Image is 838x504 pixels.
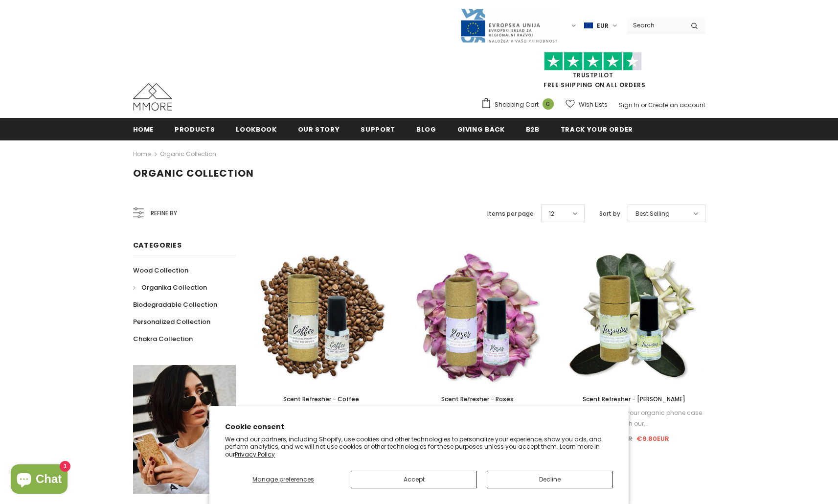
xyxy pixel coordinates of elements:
span: 12 [549,209,554,219]
span: Products [175,125,215,134]
span: support [361,125,395,134]
a: Shopping Cart 0 [481,97,559,112]
span: €11.90EUR [599,434,633,443]
span: Giving back [457,125,505,134]
span: Biodegradable Collection [133,300,217,309]
a: Biodegradable Collection [133,296,217,313]
span: Organika Collection [141,283,207,292]
a: Track your order [561,118,633,140]
a: support [361,118,395,140]
span: or [641,101,647,109]
span: 0 [543,98,554,110]
a: Home [133,148,151,160]
p: We and our partners, including Shopify, use cookies and other technologies to personalize your ex... [225,435,613,458]
span: Lookbook [236,125,276,134]
span: €9.80EUR [636,434,669,443]
a: Our Story [298,118,340,140]
a: Create an account [648,101,705,109]
a: Organic Collection [160,150,216,158]
span: Categories [133,240,182,250]
a: Lookbook [236,118,276,140]
a: Scent Refresher - Coffee [250,394,392,405]
a: Organika Collection [133,279,207,296]
span: Manage preferences [252,475,314,483]
img: Trust Pilot Stars [544,52,642,71]
span: Organic Collection [133,166,254,180]
div: Refresh the scent of your organic phone case with our... [563,408,705,429]
span: Wish Lists [579,100,608,110]
inbox-online-store-chat: Shopify online store chat [8,464,70,496]
span: Best Selling [635,209,670,219]
span: Wood Collection [133,266,188,275]
img: MMORE Cases [133,83,172,111]
a: Home [133,118,154,140]
span: B2B [526,125,540,134]
span: EUR [597,21,609,31]
h2: Cookie consent [225,422,613,432]
span: Shopping Cart [495,100,539,110]
a: Giving back [457,118,505,140]
span: Refine by [151,208,177,219]
a: Trustpilot [573,71,613,79]
a: Wood Collection [133,262,188,279]
input: Search Site [627,18,683,32]
span: FREE SHIPPING ON ALL ORDERS [481,56,705,89]
span: Scent Refresher - Roses [441,395,514,403]
button: Accept [351,471,477,488]
span: Blog [416,125,436,134]
label: Items per page [487,209,534,219]
a: Privacy Policy [235,450,275,458]
label: Sort by [599,209,620,219]
span: Track your order [561,125,633,134]
a: Scent Refresher - Roses [407,394,548,405]
span: Home [133,125,154,134]
a: B2B [526,118,540,140]
a: Chakra Collection [133,330,193,347]
a: Products [175,118,215,140]
a: Scent Refresher - [PERSON_NAME] [563,394,705,405]
a: Personalized Collection [133,313,210,330]
span: Scent Refresher - Coffee [283,395,359,403]
a: Javni Razpis [460,21,558,29]
span: Our Story [298,125,340,134]
button: Manage preferences [225,471,341,488]
a: Wish Lists [566,96,608,113]
span: Scent Refresher - [PERSON_NAME] [583,395,685,403]
a: Blog [416,118,436,140]
span: Personalized Collection [133,317,210,326]
button: Decline [487,471,613,488]
a: Sign In [619,101,639,109]
img: Javni Razpis [460,8,558,44]
span: Chakra Collection [133,334,193,344]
